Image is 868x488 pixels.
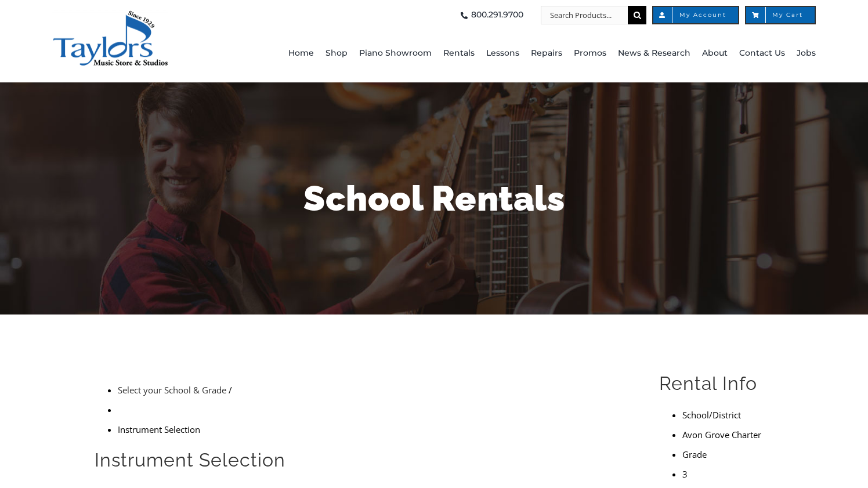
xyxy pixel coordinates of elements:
[541,6,628,24] input: Search Products...
[660,330,772,350] h2: Rental Info
[219,337,229,349] span: /
[666,445,755,460] li: $0.00
[574,44,606,63] span: Promos
[288,24,314,82] a: Home
[702,24,728,82] a: About
[666,374,755,389] li: Avon Grove Charter
[359,24,432,82] a: Piano Showroom
[628,6,646,24] input: Search
[108,337,217,349] a: Select your School & Grade
[251,24,816,82] nav: Main Menu
[739,44,785,63] span: Contact Us
[486,24,519,82] a: Lessons
[100,457,322,468] a: How To Select The Correct Size Of Your Instrument
[325,44,348,63] span: Shop
[531,24,562,82] a: Repairs
[100,386,627,417] p: Please consult your teacher for correct sizing. The suggestions provided below are to be used as ...
[443,24,475,82] a: Rentals
[745,6,816,24] a: My Cart
[52,9,168,20] a: taylors-music-store-west-chester
[797,44,816,63] span: Jobs
[665,12,726,18] span: My Account
[739,24,785,82] a: Contact Us
[231,335,313,350] li: Instrument Selection
[666,465,755,480] li: Total
[758,12,803,18] span: My Cart
[666,359,755,374] li: School/District
[574,24,606,82] a: Promos
[652,6,739,24] a: My Account
[457,6,523,24] a: 800.291.9700
[797,24,816,82] a: Jobs
[618,24,690,82] a: News & Research
[359,44,432,63] span: Piano Showroom
[100,366,627,381] h2: Instrument Selection
[618,44,690,63] span: News & Research
[443,44,475,63] span: Rentals
[666,410,755,425] li: 3
[531,44,562,63] span: Repairs
[486,44,519,63] span: Lessons
[325,24,348,82] a: Shop
[95,174,773,223] h1: School Rentals
[666,429,755,445] li: Tax
[288,44,314,63] span: Home
[471,6,523,24] span: 800.291.9700
[666,394,755,410] li: Grade
[702,44,728,63] span: About
[251,6,816,24] nav: Top Right
[100,428,627,443] p: * School Term is available Aug - Oct, and expires [DATE] of the following year.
